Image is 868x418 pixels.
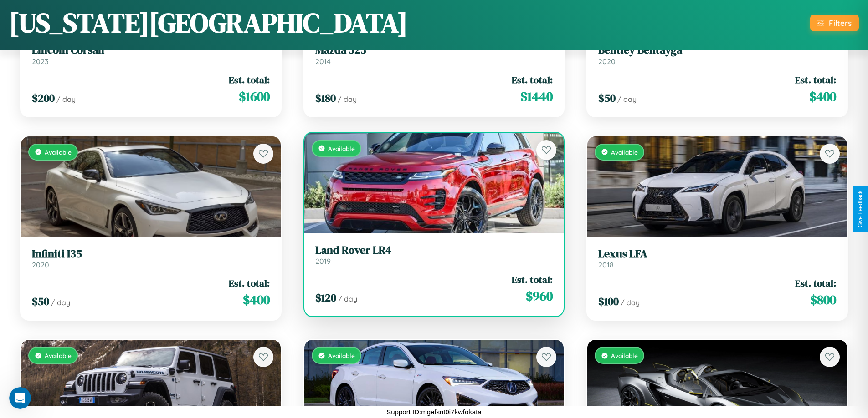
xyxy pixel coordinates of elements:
span: $ 400 [243,291,270,309]
span: $ 960 [526,287,553,305]
span: $ 50 [598,91,616,106]
span: Available [45,352,72,359]
iframe: Intercom live chat [9,387,31,409]
a: Bentley Bentayga2020 [598,44,836,66]
span: / day [617,95,637,104]
h3: Mazda 323 [315,44,553,57]
p: Support ID: mgefsnt0i7kwfokata [386,406,481,418]
div: Give Feedback [857,191,863,227]
span: 2019 [315,257,331,266]
span: 2020 [598,57,616,66]
span: $ 1440 [520,87,553,106]
span: Available [328,145,355,152]
span: / day [338,95,357,104]
h3: Bentley Bentayga [598,44,836,57]
span: $ 50 [32,294,49,309]
a: Infiniti I352020 [32,247,270,270]
span: $ 120 [315,290,336,305]
span: Est. total: [795,277,836,290]
span: Available [611,352,638,359]
span: 2020 [32,260,49,269]
a: Land Rover LR42019 [315,244,553,266]
span: Available [45,148,72,156]
span: $ 180 [315,91,336,106]
a: Lexus LFA2018 [598,247,836,270]
span: Est. total: [229,73,270,86]
span: Est. total: [795,73,836,86]
span: Available [328,352,355,359]
span: Est. total: [512,273,553,286]
span: Available [611,148,638,156]
span: Est. total: [229,277,270,290]
span: Est. total: [512,73,553,86]
h3: Lexus LFA [598,247,836,261]
button: Filters [810,15,859,31]
span: $ 800 [810,291,836,309]
span: $ 200 [32,91,55,106]
h3: Land Rover LR4 [315,244,553,257]
span: 2014 [315,57,331,66]
div: Filters [829,18,852,28]
span: / day [56,95,76,104]
span: 2018 [598,260,614,269]
span: $ 1600 [239,87,270,106]
h1: [US_STATE][GEOGRAPHIC_DATA] [9,4,408,41]
span: 2023 [32,57,48,66]
h3: Lincoln Corsair [32,44,270,57]
a: Mazda 3232014 [315,44,553,66]
span: / day [338,294,357,303]
span: $ 100 [598,294,619,309]
span: / day [621,298,640,307]
a: Lincoln Corsair2023 [32,44,270,66]
span: $ 400 [809,87,836,106]
span: / day [51,298,70,307]
h3: Infiniti I35 [32,247,270,261]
